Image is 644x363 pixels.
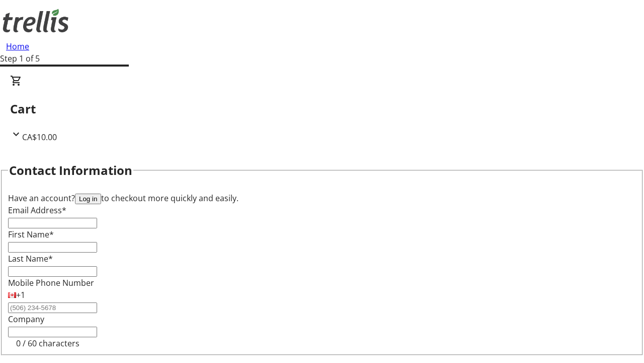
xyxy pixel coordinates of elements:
div: Have an account? to checkout more quickly and easily. [8,192,636,204]
h2: Cart [10,100,634,118]
tr-character-limit: 0 / 60 characters [16,338,79,349]
label: Mobile Phone Number [8,277,94,288]
label: Last Name* [8,253,53,264]
h2: Contact Information [9,161,132,179]
div: CartCA$10.00 [10,75,634,143]
input: (506) 234-5678 [8,302,97,313]
button: Log in [75,194,101,204]
span: CA$10.00 [22,132,57,143]
label: First Name* [8,229,54,240]
label: Company [8,314,44,325]
label: Email Address* [8,205,66,216]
